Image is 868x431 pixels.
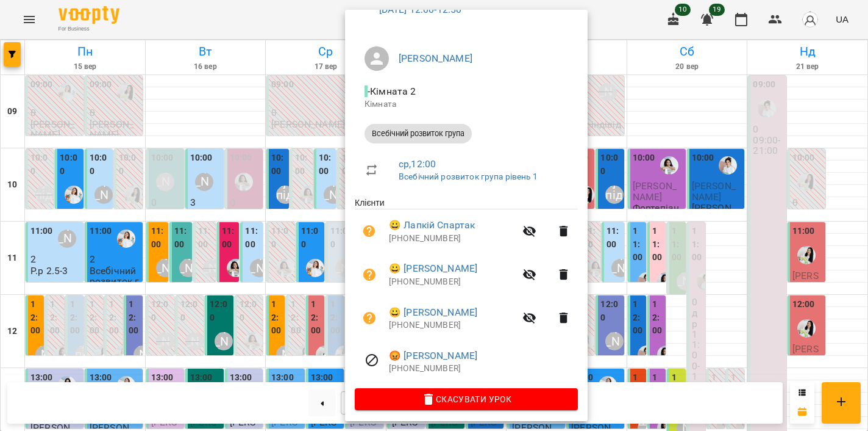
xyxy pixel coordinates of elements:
button: Скасувати Урок [355,388,578,410]
a: 😀 [PERSON_NAME] [389,305,477,320]
a: 😡 [PERSON_NAME] [389,349,477,363]
a: ср , 12:00 [399,158,436,170]
a: 😀 [PERSON_NAME] [389,261,477,276]
button: Візит ще не сплачено. Додати оплату? [355,303,384,333]
a: [DATE] 12:00-12:50 [379,4,462,15]
p: [PHONE_NUMBER] [389,363,578,375]
span: Всебічний розвиток група [365,128,472,139]
span: Скасувати Урок [365,392,568,407]
a: 😀 Лапкій Спартак [389,218,475,233]
svg: Візит скасовано [365,353,379,368]
ul: Клієнти [355,197,578,388]
a: [PERSON_NAME] [399,53,472,64]
p: Кімната [365,98,568,110]
a: Всебічний розвиток група рівень 1 [399,172,538,181]
p: [PHONE_NUMBER] [389,319,515,331]
p: [PHONE_NUMBER] [389,276,515,288]
button: Візит ще не сплачено. Додати оплату? [355,260,384,289]
span: - Кімната 2 [365,85,419,97]
p: [PHONE_NUMBER] [389,233,515,245]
